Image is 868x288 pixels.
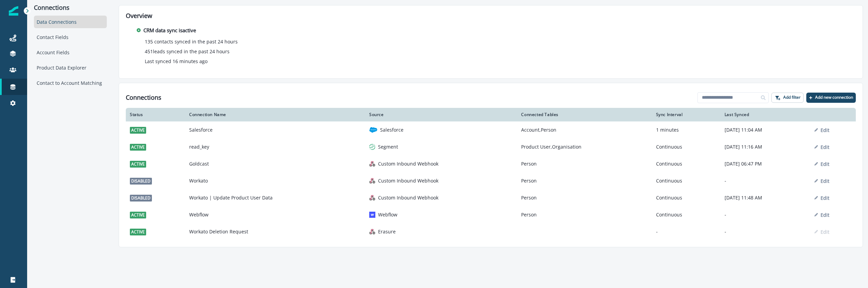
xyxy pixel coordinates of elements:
button: Add filter [771,93,804,103]
p: Edit [821,161,829,167]
td: Continuous [652,138,721,155]
img: segment [369,144,375,150]
a: disabledWorkato | Update Product User Datageneric inbound webhookCustom Inbound WebhookPersonCont... [126,189,856,206]
p: Custom Inbound Webhook [378,194,438,201]
div: Contact to Account Matching [34,77,107,89]
span: active [130,229,146,235]
td: Workato | Update Product User Data [185,189,365,206]
button: Edit [814,178,829,184]
img: Inflection [9,6,18,16]
td: Continuous [652,189,721,206]
div: Product Data Explorer [34,61,107,74]
div: Connected Tables [521,112,648,117]
p: [DATE] 11:48 AM [725,194,806,201]
p: Add filter [783,95,801,100]
p: Custom Inbound Webhook [378,177,438,184]
p: - [725,228,806,235]
img: webflow [369,212,375,218]
p: Edit [821,229,829,235]
p: Segment [378,143,398,150]
td: 1 minutes [652,121,721,138]
td: Continuous [652,155,721,172]
div: Status [130,112,181,117]
p: Edit [821,127,829,133]
a: activeread_keysegmentSegmentProduct User,OrganisationContinuous[DATE] 11:16 AMEdit [126,138,856,155]
a: activeWorkato Deletion RequesterasureErasure--Edit [126,223,856,240]
div: Account Fields [34,46,107,59]
a: disabledWorkatogeneric inbound webhookCustom Inbound WebhookPersonContinuous-Edit [126,172,856,189]
span: active [130,161,146,168]
div: Connection Name [189,112,361,117]
p: - [725,177,806,184]
p: CRM data sync is active [143,26,196,34]
td: Continuous [652,172,721,189]
td: Person [517,189,652,206]
td: read_key [185,138,365,155]
span: disabled [130,195,152,201]
td: Salesforce [185,121,365,138]
p: 451 leads synced in the past 24 hours [145,48,230,55]
td: Webflow [185,206,365,223]
p: Edit [821,178,829,184]
p: Salesforce [380,127,403,133]
p: Connections [34,4,107,12]
h2: Overview [126,12,856,20]
div: Last Synced [725,112,806,117]
td: Continuous [652,206,721,223]
td: Workato [185,172,365,189]
p: [DATE] 06:47 PM [725,160,806,167]
td: Workato Deletion Request [185,223,365,240]
button: Edit [814,127,829,133]
p: Edit [821,144,829,150]
div: Data Connections [34,16,107,28]
button: Edit [814,195,829,201]
p: - [725,211,806,218]
p: Erasure [378,228,396,235]
a: activeSalesforcesalesforceSalesforceAccount,Person1 minutes[DATE] 11:04 AMEdit [126,121,856,138]
p: Add new connection [815,95,853,100]
div: Sync Interval [656,112,716,117]
button: Edit [814,212,829,218]
span: disabled [130,178,152,185]
td: - [652,223,721,240]
h1: Connections [126,94,161,101]
p: Custom Inbound Webhook [378,160,438,167]
button: Edit [814,161,829,167]
img: generic inbound webhook [369,161,375,167]
span: active [130,212,146,218]
div: Source [369,112,513,117]
td: Goldcast [185,155,365,172]
td: Person [517,155,652,172]
td: Account,Person [517,121,652,138]
p: [DATE] 11:04 AM [725,127,806,133]
p: Edit [821,212,829,218]
td: Product User,Organisation [517,138,652,155]
button: Add new connection [806,93,856,103]
p: Webflow [378,211,397,218]
img: generic inbound webhook [369,178,375,184]
p: [DATE] 11:16 AM [725,143,806,150]
p: Last synced 16 minutes ago [145,58,208,65]
img: salesforce [369,126,377,134]
a: activeWebflowwebflowWebflowPersonContinuous-Edit [126,206,856,223]
span: active [130,144,146,151]
button: Edit [814,144,829,150]
div: Contact Fields [34,31,107,43]
img: erasure [369,229,375,235]
p: 135 contacts synced in the past 24 hours [145,38,238,45]
p: Edit [821,195,829,201]
td: Person [517,172,652,189]
button: Edit [814,229,829,235]
td: Person [517,206,652,223]
span: active [130,127,146,134]
img: generic inbound webhook [369,195,375,201]
a: activeGoldcastgeneric inbound webhookCustom Inbound WebhookPersonContinuous[DATE] 06:47 PMEdit [126,155,856,172]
